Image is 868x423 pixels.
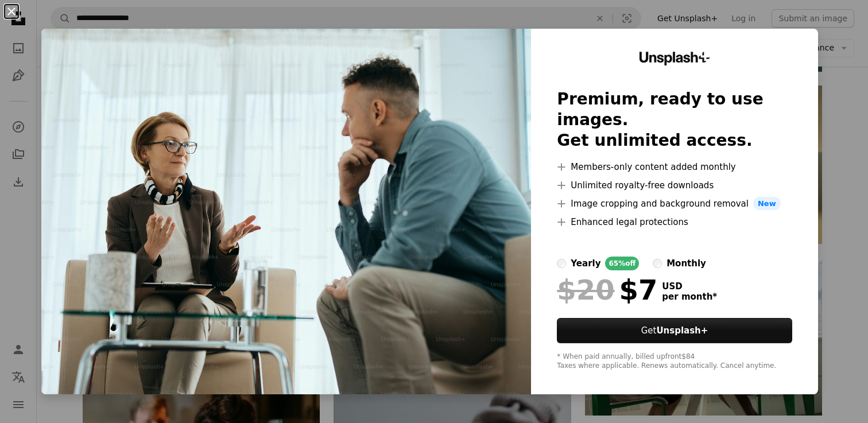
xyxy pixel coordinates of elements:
button: GetUnsplash+ [557,318,792,343]
li: Members-only content added monthly [557,160,792,174]
input: yearly65%off [557,259,566,268]
span: USD [662,281,717,292]
span: per month * [662,292,717,302]
div: 65% off [605,257,639,270]
span: $20 [557,275,614,305]
strong: Unsplash+ [656,325,708,336]
div: * When paid annually, billed upfront $84 Taxes where applicable. Renews automatically. Cancel any... [557,352,792,371]
li: Enhanced legal protections [557,215,792,229]
div: $7 [557,275,657,305]
span: New [753,197,781,211]
li: Unlimited royalty-free downloads [557,178,792,192]
h2: Premium, ready to use images. Get unlimited access. [557,89,792,151]
div: monthly [666,257,706,270]
li: Image cropping and background removal [557,197,792,211]
div: yearly [571,257,600,270]
input: monthly [653,259,662,268]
